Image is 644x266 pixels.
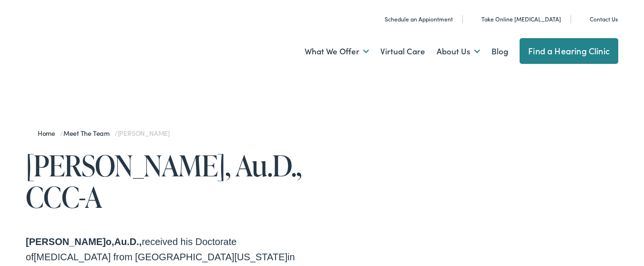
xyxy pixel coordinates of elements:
[471,14,478,24] img: An icon symbolizing headphones, colored in teal, suggests audio-related services or features.
[579,14,586,24] img: An icon representing mail communication is presented in a unique teal color.
[26,236,106,247] span: [PERSON_NAME]
[437,34,480,69] a: About Us
[34,252,287,262] span: [MEDICAL_DATA] from [GEOGRAPHIC_DATA][US_STATE]
[118,128,170,138] span: [PERSON_NAME]
[114,236,137,247] span: Au.D
[38,128,170,138] span: / /
[374,15,453,23] a: Schedule an Appiontment
[520,38,618,64] a: Find a Hearing Clinic
[471,15,561,23] a: Take Online [MEDICAL_DATA]
[374,14,381,24] img: Calendar icon representing the ability to schedule a hearing test or hearing aid appointment at N...
[491,34,508,69] a: Blog
[38,128,60,138] a: Home
[136,236,142,247] strong: .,
[305,34,369,69] a: What We Offer
[380,34,425,69] a: Virtual Care
[106,236,114,247] span: o,
[26,150,322,213] h1: [PERSON_NAME], Au.D., CCC-A
[579,15,618,23] a: Contact Us
[63,128,114,138] a: Meet the Team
